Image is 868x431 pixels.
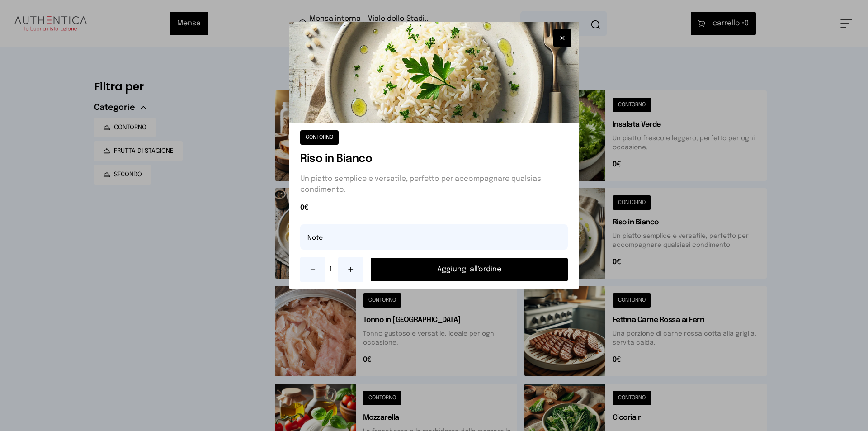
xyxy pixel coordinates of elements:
[300,174,568,195] p: Un piatto semplice e versatile, perfetto per accompagnare qualsiasi condimento.
[300,203,568,213] span: 0€
[329,264,335,275] span: 1
[371,258,568,281] button: Aggiungi all'ordine
[300,152,568,166] h1: Riso in Bianco
[300,130,339,145] button: CONTORNO
[289,22,579,123] img: Riso in Bianco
